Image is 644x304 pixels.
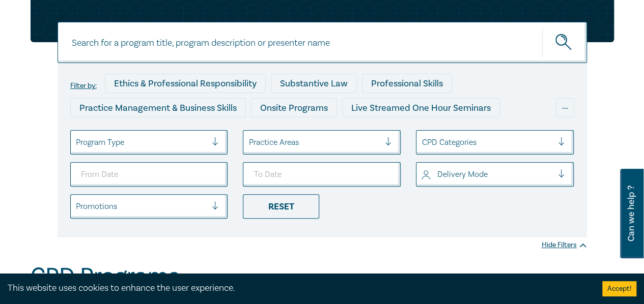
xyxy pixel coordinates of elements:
h1: CPD Programs [31,263,180,289]
input: From Date [70,162,228,187]
div: Ethics & Professional Responsibility [105,74,266,93]
label: Filter by: [70,82,97,90]
input: select [422,137,424,148]
div: Live Streamed Practical Workshops [267,123,429,142]
div: Onsite Programs [251,98,337,117]
input: select [422,169,424,180]
div: Live Streamed Conferences and Intensives [70,123,262,142]
div: ... [556,98,574,117]
a: Download PDF [195,272,253,286]
input: select [76,201,78,212]
input: Search for a program title, program description or presenter name [58,22,587,63]
div: Hide Filters [542,240,587,250]
span: Can we help ? [626,175,636,252]
div: Live Streamed One Hour Seminars [342,98,500,117]
input: select [248,137,250,148]
div: Practice Management & Business Skills [70,98,246,117]
input: select [76,137,78,148]
div: Substantive Law [271,74,357,93]
div: This website uses cookies to enhance the user experience. [8,282,587,295]
div: Professional Skills [362,74,452,93]
div: Reset [243,194,319,219]
input: To Date [243,162,401,187]
button: Accept cookies [602,281,636,296]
